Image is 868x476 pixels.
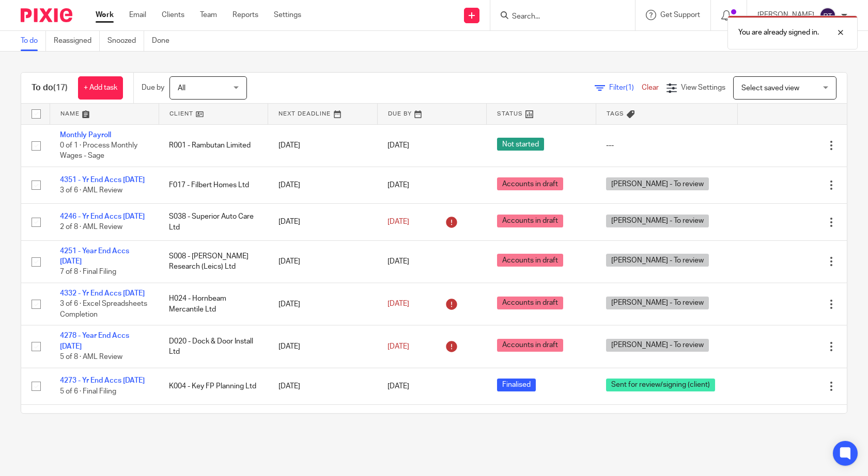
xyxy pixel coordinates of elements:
td: [DATE] [268,204,377,240]
span: (17) [53,84,68,92]
span: [DATE] [388,343,409,350]
a: Team [200,10,217,20]
a: 4278 - Year End Accs [DATE] [60,332,129,350]
span: Finalised [497,379,536,391]
span: [DATE] [388,218,409,225]
a: Done [152,31,177,51]
td: S008 - [PERSON_NAME] Research (Leics) Ltd [159,240,268,283]
a: Reports [233,10,258,20]
a: Work [96,10,114,20]
td: F017 - Filbert Homes Ltd [159,167,268,203]
span: Filter [609,84,642,91]
a: 4332 - Yr End Accs [DATE] [60,290,145,297]
a: Clients [162,10,184,20]
a: 4273 - Yr End Accs [DATE] [60,377,145,384]
span: [PERSON_NAME] - To review [606,339,709,352]
span: 5 of 8 · AML Review [60,353,122,360]
span: Accounts in draft [497,177,563,190]
td: R001 - Rambutan Limited [159,124,268,167]
span: [DATE] [388,383,409,390]
span: Accounts in draft [497,254,563,267]
span: [PERSON_NAME] - To review [606,215,709,227]
span: [PERSON_NAME] - To review [606,254,709,267]
span: Accounts in draft [497,297,563,309]
span: [PERSON_NAME] - To review [606,297,709,309]
a: 4251 - Year End Accs [DATE] [60,248,129,265]
a: Monthly Payroll [60,132,111,139]
p: You are already signed in. [738,27,819,38]
div: --- [606,140,727,151]
a: Reassigned [54,31,100,51]
a: Email [129,10,146,20]
td: [DATE] [268,167,377,203]
a: Settings [274,10,301,20]
img: svg%3E [819,7,836,24]
span: [DATE] [388,182,409,189]
a: Snoozed [107,31,144,51]
span: Tags [607,111,624,117]
td: S038 - Superior Auto Care Ltd [159,204,268,240]
td: [DATE] [268,124,377,167]
span: Select saved view [741,85,799,92]
p: Due by [142,83,164,93]
td: [DATE] [268,368,377,404]
span: [DATE] [388,301,409,308]
a: 4246 - Yr End Accs [DATE] [60,213,145,220]
td: [DATE] [268,405,377,441]
td: [DATE] [268,240,377,283]
td: [DATE] [268,283,377,325]
span: 3 of 6 · Excel Spreadsheets Completion [60,301,147,319]
span: 2 of 8 · AML Review [60,224,122,231]
span: (1) [626,84,634,91]
span: [DATE] [388,142,409,149]
span: Not started [497,138,544,151]
span: [PERSON_NAME] - To review [606,177,709,190]
h1: To do [32,83,68,93]
span: 0 of 1 · Process Monthly Wages - Sage [60,142,137,160]
span: 3 of 6 · AML Review [60,187,122,194]
span: Accounts in draft [497,215,563,227]
span: Accounts in draft [497,339,563,352]
a: Clear [642,84,659,91]
td: K004 - Key FP Planning Ltd [159,368,268,404]
span: [DATE] [388,258,409,265]
td: H024 - Hornbeam Mercantile Ltd [159,283,268,325]
td: [DATE] [268,325,377,368]
a: 4351 - Yr End Accs [DATE] [60,176,145,184]
span: 5 of 6 · Final Filing [60,388,116,395]
span: All [178,85,185,92]
span: Sent for review/signing (client) [606,379,715,391]
td: A018 - Azzure International Ltd [159,405,268,441]
a: To do [21,31,46,51]
span: 7 of 8 · Final Filing [60,269,116,276]
td: D020 - Dock & Door Install Ltd [159,325,268,368]
span: View Settings [681,84,725,91]
a: + Add task [78,76,123,100]
img: Pixie [21,8,72,22]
